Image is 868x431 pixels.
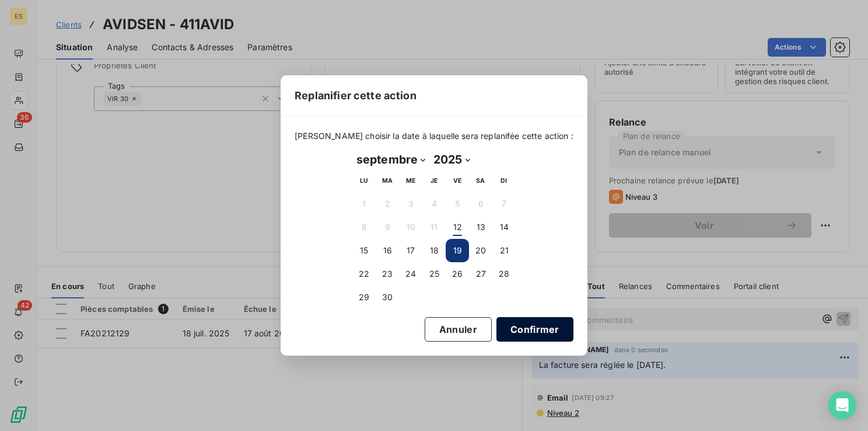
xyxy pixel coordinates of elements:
button: Confirmer [496,317,573,342]
button: 1 [352,192,376,215]
th: mercredi [399,169,422,192]
button: 7 [492,192,516,215]
div: Open Intercom Messenger [828,391,856,419]
th: samedi [469,169,492,192]
button: 11 [422,215,446,239]
th: vendredi [446,169,469,192]
button: 15 [352,239,376,262]
button: 22 [352,262,376,286]
button: 10 [399,215,422,239]
button: 19 [446,239,469,262]
button: 3 [399,192,422,215]
button: 16 [376,239,399,262]
button: 20 [469,239,492,262]
button: 9 [376,215,399,239]
button: 12 [446,215,469,239]
button: 14 [492,215,516,239]
button: 28 [492,262,516,286]
span: [PERSON_NAME] choisir la date à laquelle sera replanifée cette action : [295,130,573,142]
button: 23 [376,262,399,286]
button: 6 [469,192,492,215]
button: 25 [422,262,446,286]
button: 4 [422,192,446,215]
button: 8 [352,215,376,239]
button: 21 [492,239,516,262]
button: 5 [446,192,469,215]
button: 24 [399,262,422,286]
button: 30 [376,286,399,309]
th: lundi [352,169,376,192]
th: dimanche [492,169,516,192]
button: 13 [469,215,492,239]
button: 29 [352,286,376,309]
button: 2 [376,192,399,215]
button: 26 [446,262,469,286]
th: mardi [376,169,399,192]
button: 17 [399,239,422,262]
button: Annuler [425,317,492,342]
th: jeudi [422,169,446,192]
button: 27 [469,262,492,286]
span: Replanifier cette action [295,88,416,103]
button: 18 [422,239,446,262]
